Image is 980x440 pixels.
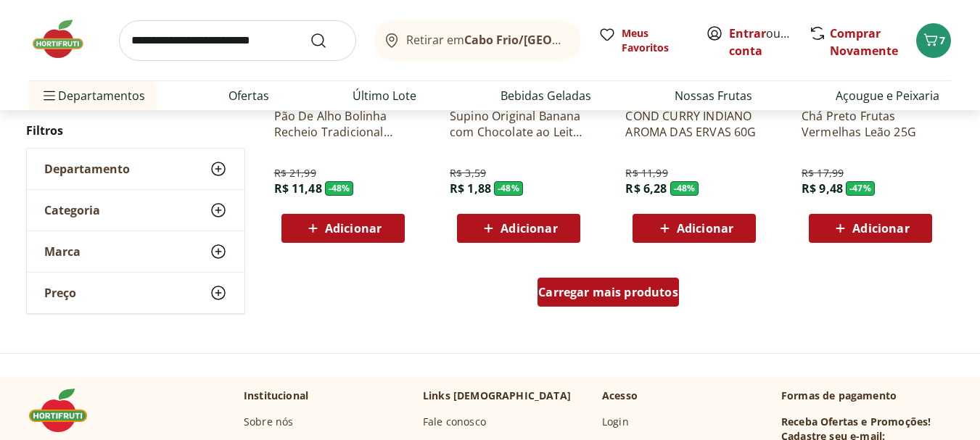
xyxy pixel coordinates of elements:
[41,78,58,113] button: Menu
[274,180,322,196] span: R$ 11,48
[852,223,909,234] span: Adicionar
[538,278,679,312] a: Carregar mais produtos
[809,214,932,243] button: Adicionar
[26,116,245,145] h2: Filtros
[27,231,244,272] button: Marca
[670,181,699,196] span: - 48 %
[27,149,244,189] button: Departamento
[916,23,951,58] button: Carrinho
[353,87,416,104] a: Último Lote
[325,181,354,196] span: - 48 %
[625,180,667,196] span: R$ 6,28
[244,415,293,429] a: Sobre nós
[464,32,643,48] b: Cabo Frio/[GEOGRAPHIC_DATA]
[830,25,898,59] a: Comprar Novamente
[781,389,951,403] p: Formas de pagamento
[325,223,382,234] span: Adicionar
[836,87,939,104] a: Açougue e Peixaria
[423,415,486,429] a: Fale conosco
[602,415,629,429] a: Login
[44,162,130,176] span: Departamento
[406,33,567,46] span: Retirar em
[633,214,756,243] button: Adicionar
[501,223,557,234] span: Adicionar
[29,389,102,432] img: Hortifruti
[457,214,580,243] button: Adicionar
[781,415,931,429] h3: Receba Ofertas e Promoções!
[274,108,412,140] a: Pão De Alho Bolinha Recheio Tradicional Com Queijo Zinho Pacote 300G
[41,78,145,113] span: Departamentos
[374,20,581,61] button: Retirar emCabo Frio/[GEOGRAPHIC_DATA]
[450,108,588,140] a: Supino Original Banana com Chocolate ao Leite 24g
[44,286,76,300] span: Preço
[622,26,688,55] span: Meus Favoritos
[802,180,843,196] span: R$ 9,48
[602,389,638,403] p: Acesso
[281,214,405,243] button: Adicionar
[228,87,269,104] a: Ofertas
[494,181,523,196] span: - 48 %
[729,25,766,41] a: Entrar
[675,87,752,104] a: Nossas Frutas
[846,181,875,196] span: - 47 %
[44,203,100,217] span: Categoria
[29,17,102,61] img: Hortifruti
[538,286,678,298] span: Carregar mais produtos
[598,26,688,55] a: Meus Favoritos
[310,32,345,49] button: Submit Search
[423,389,571,403] p: Links [DEMOGRAPHIC_DATA]
[244,389,308,403] p: Institucional
[119,20,356,61] input: search
[677,223,733,234] span: Adicionar
[625,166,667,180] span: R$ 11,99
[802,108,939,140] a: Chá Preto Frutas Vermelhas Leão 25G
[939,33,945,47] span: 7
[802,166,844,180] span: R$ 17,99
[27,190,244,231] button: Categoria
[729,25,809,59] a: Criar conta
[501,87,591,104] a: Bebidas Geladas
[729,25,794,59] span: ou
[274,166,316,180] span: R$ 21,99
[450,180,491,196] span: R$ 1,88
[625,108,763,140] a: COND CURRY INDIANO AROMA DAS ERVAS 60G
[44,244,81,259] span: Marca
[450,166,486,180] span: R$ 3,59
[27,273,244,313] button: Preço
